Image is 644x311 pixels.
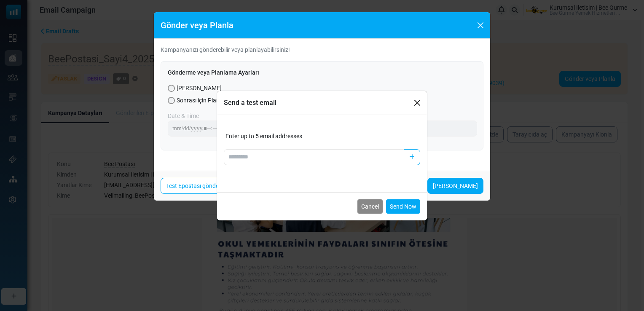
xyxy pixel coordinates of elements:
[386,199,420,214] button: Send Now
[214,196,352,202] span: Instagram [PERSON_NAME] Sağlamak İçin Tıklayın
[357,199,383,214] button: Cancel
[206,191,360,207] a: Instagram [PERSON_NAME] Sağlamak İçin Tıklayın
[224,149,404,165] input: Add email
[411,97,424,109] button: Close
[225,132,302,141] label: Enter up to 5 email addresses
[224,98,276,108] h6: Send a test email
